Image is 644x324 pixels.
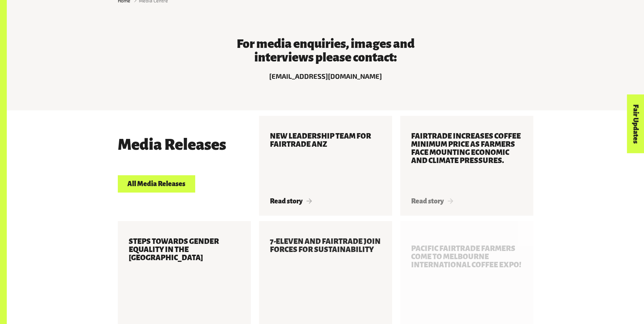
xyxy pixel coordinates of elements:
p: [EMAIL_ADDRESS][DOMAIN_NAME] [224,71,427,81]
h3: Fairtrade increases coffee Minimum Price as farmers face mounting economic and climate pressures. [411,132,522,189]
span: Read story [270,197,312,205]
a: New Leadership Team for Fairtrade ANZ Read story [259,116,392,216]
h3: 7-Eleven and Fairtrade join forces for sustainability [270,237,381,302]
h3: Steps towards gender equality in the [GEOGRAPHIC_DATA] [129,237,240,302]
h3: Media Releases [118,136,226,153]
a: All Media Releases [118,175,195,193]
h3: New Leadership Team for Fairtrade ANZ [270,132,381,189]
h3: For media enquiries, images and interviews please contact: [224,37,427,64]
h3: Pacific Fairtrade farmers come to Melbourne International Coffee Expo! [411,245,522,302]
span: Read story [411,197,454,205]
a: Fairtrade increases coffee Minimum Price as farmers face mounting economic and climate pressures.... [400,116,533,216]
